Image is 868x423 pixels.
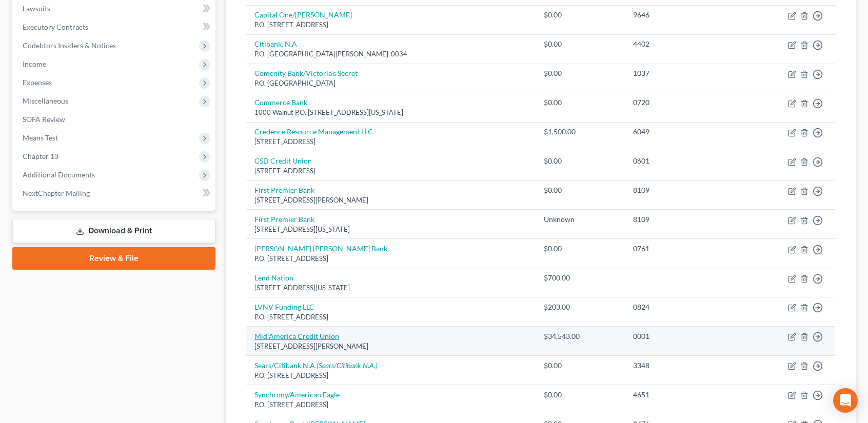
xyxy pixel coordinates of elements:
div: 0824 [633,302,733,312]
div: P.O. [STREET_ADDRESS] [254,400,527,410]
div: $34,543.00 [544,331,617,341]
span: NextChapter Mailing [23,189,90,197]
div: $700.00 [544,273,617,283]
div: [STREET_ADDRESS][PERSON_NAME] [254,341,527,351]
div: $0.00 [544,97,617,108]
span: SOFA Review [23,115,65,124]
span: Miscellaneous [23,96,68,105]
div: 0761 [633,244,733,254]
div: [STREET_ADDRESS][US_STATE] [254,225,527,234]
div: P.O. [GEOGRAPHIC_DATA][PERSON_NAME]-0034 [254,49,527,59]
div: 0720 [633,97,733,108]
span: Means Test [23,133,58,142]
div: Unknown [544,214,617,225]
div: [STREET_ADDRESS] [254,137,527,147]
a: Commerce Bank [254,98,307,107]
div: $1,500.00 [544,127,617,137]
div: 4651 [633,390,733,400]
div: $203.00 [544,302,617,312]
a: First Premier Bank [254,186,314,194]
div: $0.00 [544,156,617,166]
div: P.O. [STREET_ADDRESS] [254,312,527,322]
div: $0.00 [544,244,617,254]
span: Lawsuits [23,4,50,13]
div: $0.00 [544,10,617,20]
a: Review & File [12,247,215,270]
a: Synchrony/American Eagle [254,390,340,399]
div: 8109 [633,214,733,225]
a: Lend Nation [254,273,293,282]
a: Mid America Credit Union [254,332,339,340]
div: $0.00 [544,360,617,371]
div: 0001 [633,331,733,341]
a: Credence Resource Management LLC [254,127,373,136]
div: P.O. [STREET_ADDRESS] [254,254,527,264]
div: 0601 [633,156,733,166]
span: Executory Contracts [23,23,88,31]
div: 1000 Walnut P.O. [STREET_ADDRESS][US_STATE] [254,108,527,117]
span: Chapter 13 [23,152,58,160]
div: P.O. [GEOGRAPHIC_DATA] [254,78,527,88]
div: 9646 [633,10,733,20]
span: Income [23,59,46,68]
a: CSD Credit Union [254,156,312,165]
a: [PERSON_NAME] [PERSON_NAME] Bank [254,244,387,253]
div: [STREET_ADDRESS] [254,166,527,176]
div: 1037 [633,68,733,78]
a: First Premier Bank [254,215,314,224]
div: $0.00 [544,39,617,49]
span: Additional Documents [23,170,95,179]
i: (Sears/Citibank N.A.) [317,361,378,370]
div: 6049 [633,127,733,137]
a: Sears/Citibank N.A.(Sears/Citibank N.A.) [254,361,378,370]
div: 8109 [633,185,733,195]
a: NextChapter Mailing [14,184,215,203]
a: Comenity Bank/Victoria's Secret [254,69,358,77]
div: 3348 [633,360,733,371]
span: Codebtors Insiders & Notices [23,41,116,50]
div: $0.00 [544,390,617,400]
a: Executory Contracts [14,18,215,36]
div: P.O. [STREET_ADDRESS] [254,20,527,30]
a: Download & Print [12,219,215,243]
div: P.O. [STREET_ADDRESS] [254,371,527,380]
div: Open Intercom Messenger [833,388,858,413]
a: Capital One/[PERSON_NAME] [254,10,352,19]
div: [STREET_ADDRESS][PERSON_NAME] [254,195,527,205]
div: $0.00 [544,68,617,78]
span: Expenses [23,78,52,87]
div: [STREET_ADDRESS][US_STATE] [254,283,527,293]
a: SOFA Review [14,110,215,129]
div: 4402 [633,39,733,49]
a: Citibank, N.A [254,39,297,48]
div: $0.00 [544,185,617,195]
a: LVNV Funding LLC [254,303,314,311]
